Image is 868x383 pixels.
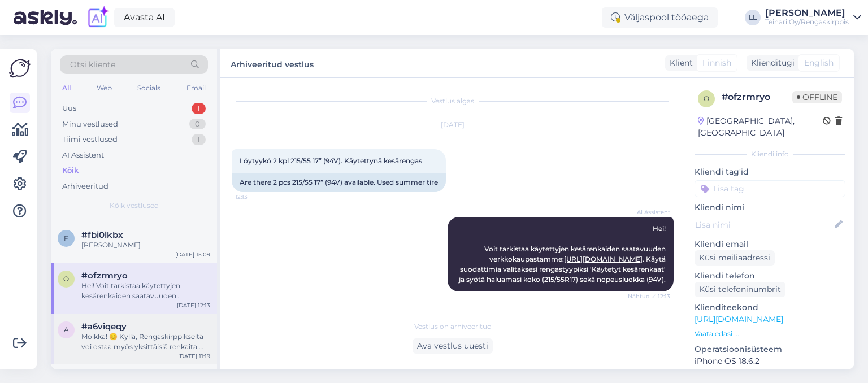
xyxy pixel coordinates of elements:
p: Kliendi email [695,238,845,250]
div: Teinari Oy/Rengaskirppis [765,18,849,27]
p: Kliendi nimi [695,202,845,214]
span: Kõik vestlused [110,201,159,211]
div: [GEOGRAPHIC_DATA], [GEOGRAPHIC_DATA] [698,115,823,139]
div: [DATE] 12:13 [177,301,210,310]
p: Klienditeekond [695,302,845,314]
div: Küsi telefoninumbrit [695,282,785,297]
a: Avasta AI [114,8,175,27]
div: # ofzrmryo [722,90,792,104]
div: [DATE] 15:09 [175,250,210,259]
img: explore-ai [86,6,110,29]
p: iPhone OS 18.6.2 [695,355,845,367]
span: Nähtud ✓ 12:13 [628,292,670,301]
div: Moikka! 😊 Kyllä, Rengaskirppikseltä voi ostaa myös yksittäisiä renkaita. Kaikki saatavilla olevat... [81,332,210,352]
p: Operatsioonisüsteem [695,343,845,355]
a: [URL][DOMAIN_NAME] [564,255,643,263]
div: Klient [665,57,693,69]
div: Kliendi info [695,149,845,159]
p: Kliendi tag'id [695,166,845,178]
div: Uus [62,103,76,114]
span: 12:13 [235,193,277,201]
div: Ava vestlus uuesti [413,338,493,354]
input: Lisa tag [695,180,845,197]
img: Askly Logo [9,58,31,79]
div: Minu vestlused [62,119,118,130]
span: Vestlus on arhiveeritud [414,321,492,332]
div: Tiimi vestlused [62,134,118,145]
span: #a6viqeqy [81,321,127,332]
div: Vestlus algas [232,96,674,106]
span: Finnish [702,57,731,69]
div: [DATE] [232,120,674,130]
span: Löytyykö 2 kpl 215/55 17” (94V). Käytettynä kesärengas [240,156,422,165]
div: Küsi meiliaadressi [695,250,775,266]
input: Lisa nimi [695,219,832,231]
div: Are there 2 pcs 215/55 17” (94V) available. Used summer tire [232,173,446,192]
span: AI Assistent [628,208,670,216]
div: All [60,81,73,95]
span: Otsi kliente [70,59,115,71]
div: Web [94,81,114,95]
div: AI Assistent [62,150,104,161]
label: Arhiveeritud vestlus [231,55,314,71]
a: [URL][DOMAIN_NAME] [695,314,783,324]
p: Kliendi telefon [695,270,845,282]
span: English [804,57,834,69]
div: Väljaspool tööaega [602,7,718,28]
span: o [63,275,69,283]
span: o [704,94,709,103]
div: Kõik [62,165,79,176]
span: Offline [792,91,842,103]
div: Email [184,81,208,95]
div: Hei! Voit tarkistaa käytettyjen kesärenkaiden saatavuuden verkkokaupastamme: [URL][DOMAIN_NAME]. ... [81,281,210,301]
div: Socials [135,81,163,95]
div: [DATE] 11:19 [178,352,210,360]
div: 1 [192,134,206,145]
span: a [64,325,69,334]
a: [PERSON_NAME]Teinari Oy/Rengaskirppis [765,8,861,27]
span: f [64,234,68,242]
p: Vaata edasi ... [695,329,845,339]
div: [PERSON_NAME] [765,8,849,18]
span: #fbi0lkbx [81,230,123,240]
div: Arhiveeritud [62,181,108,192]
div: [PERSON_NAME] [81,240,210,250]
div: 1 [192,103,206,114]
span: #ofzrmryo [81,271,128,281]
div: 0 [189,119,206,130]
div: LL [745,10,761,25]
div: Klienditugi [747,57,795,69]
